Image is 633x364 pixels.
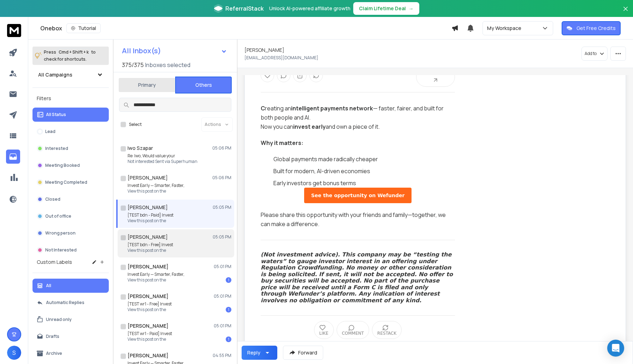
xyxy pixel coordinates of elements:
h1: All Inbox(s) [122,47,161,54]
p: Closed [45,196,60,202]
button: Reply [242,346,277,360]
p: My Workspace [487,25,524,32]
button: Unread only [32,313,109,327]
button: Not Interested [32,243,109,257]
h1: [PERSON_NAME] [128,174,168,181]
div: Reply [247,349,260,356]
h3: Inboxes selected [145,61,190,69]
p: Interested [45,146,68,151]
p: Global payments made radically cheaper [272,154,455,164]
button: Interested [32,141,109,156]
a: Restack [372,321,402,339]
button: All Campaigns [32,68,109,82]
a: See the opportunity on Wefunder [304,188,412,203]
p: View this post on the [128,307,172,313]
span: Restack [377,331,396,336]
p: Please share this opportunity with your friends and family—together, we can make a difference. [261,210,455,229]
em: (Not investment advice). This company may be “testing the waters” to gauge investor interest in a... [261,251,455,304]
p: 05:06 PM [212,145,231,151]
p: View this post on the [128,277,184,283]
p: Lead [45,129,55,134]
span: and own a piece of it. [326,123,380,131]
button: All [32,279,109,293]
p: Press to check for shortcuts. [44,49,96,63]
button: Meeting Booked [32,158,109,172]
span: Cmd + Shift + k [58,48,90,56]
p: [TEST wr1 - Paid] Invest [128,331,172,336]
span: ReferralStack [225,4,264,13]
button: S [7,346,21,360]
div: 1 [226,336,231,342]
strong: invest early [293,123,326,131]
p: View this post on the [128,248,173,253]
div: 1 [226,277,231,283]
h1: [PERSON_NAME] [128,204,168,211]
p: Drafts [46,334,59,339]
p: Invest Early — Smarter, Faster, [128,272,184,277]
button: Forward [283,346,323,360]
h3: Filters [32,93,109,103]
p: Meeting Completed [45,180,87,185]
h1: [PERSON_NAME] [128,263,168,270]
button: Tutorial [66,23,101,33]
p: 05:06 PM [212,175,231,181]
p: Get Free Credits [576,25,616,32]
p: 05:01 PM [214,323,231,329]
button: Meeting Completed [32,175,109,189]
p: Out of office [45,213,71,219]
p: 04:55 PM [213,353,231,358]
h1: Iwo Szapar [128,145,153,152]
p: Archive [46,351,62,356]
button: All Status [32,108,109,122]
p: Meeting Booked [45,163,80,168]
strong: intelligent payments network [291,104,373,112]
span: Now you can [261,123,293,131]
p: Wrong person [45,230,76,236]
p: View this post on the [128,188,184,194]
div: Open Intercom Messenger [607,340,624,357]
p: Unlock AI-powered affiliate growth [269,5,350,12]
span: Like [319,331,329,336]
p: Re: Iwo, Would value your [128,153,197,159]
p: All [46,283,51,289]
p: 05:05 PM [213,205,231,210]
span: Comment [342,331,364,336]
button: Automatic Replies [32,296,109,310]
p: Unread only [46,317,72,322]
span: READ IN APP [421,71,448,76]
button: Wrong person [32,226,109,240]
p: View this post on the [128,336,172,342]
p: Not interested Sent via Superhuman [128,159,197,164]
h1: [PERSON_NAME] [244,47,284,54]
button: Closed [32,192,109,206]
div: 1 [226,307,231,313]
p: 05:01 PM [214,264,231,269]
p: Early investors get bonus terms [272,178,455,188]
button: All Inbox(s) [116,44,233,58]
span: See the opportunity on Wefunder [311,193,405,198]
p: 05:05 PM [213,234,231,240]
p: [TEST bdn - Paid] Invest [128,212,173,218]
h1: [PERSON_NAME] [128,233,168,241]
h1: [PERSON_NAME] [128,293,168,300]
span: → [409,5,414,12]
button: Drafts [32,329,109,344]
p: Invest Early — Smarter, Faster, [128,183,184,188]
p: 05:01 PM [214,293,231,299]
label: Select [129,122,142,127]
button: Close banner [621,4,630,21]
button: Lead [32,125,109,139]
p: Not Interested [45,247,77,253]
button: Primary [119,77,175,93]
span: 375 / 375 [122,61,144,69]
h1: [PERSON_NAME] [128,352,168,359]
h1: [PERSON_NAME] [128,322,168,329]
p: Automatic Replies [46,300,84,305]
a: Like [314,321,334,339]
p: View this post on the [128,218,173,224]
h3: Custom Labels [37,259,72,266]
span: reating an [265,104,291,112]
